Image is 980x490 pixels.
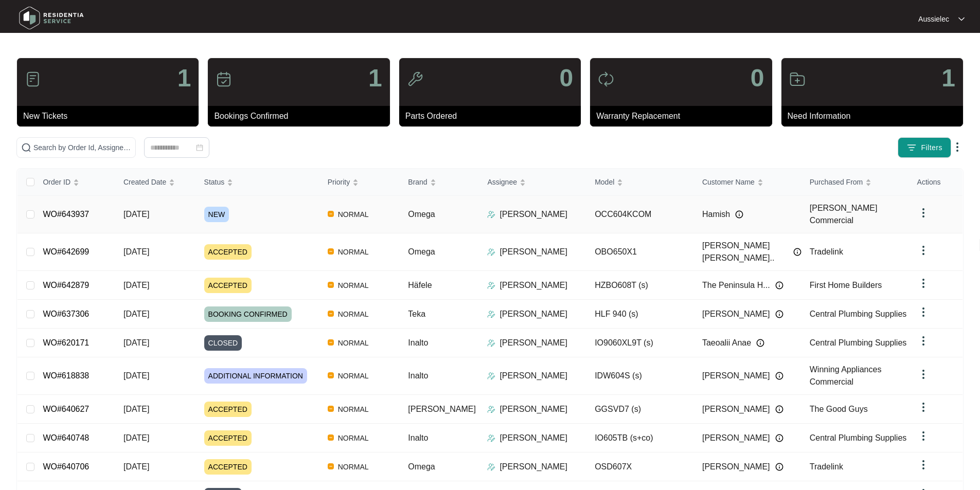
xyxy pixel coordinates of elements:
p: [PERSON_NAME] [500,308,567,320]
a: WO#640627 [43,405,89,413]
span: NORMAL [334,246,373,258]
img: Assigner Icon [487,463,495,471]
p: 1 [941,66,955,90]
img: Info icon [775,434,783,442]
td: IO605TB (s+co) [586,424,694,452]
td: HLF 940 (s) [586,300,694,329]
span: First Home Builders [810,281,882,289]
img: filter icon [906,142,917,153]
img: Assigner Icon [487,248,495,256]
td: OSD607X [586,452,694,481]
p: Warranty Replacement [596,110,772,122]
th: Assignee [479,169,586,196]
img: dropdown arrow [951,141,964,153]
img: Info icon [793,248,801,256]
span: ACCEPTED [204,430,252,446]
span: NEW [204,207,229,222]
span: The Peninsula H... [702,279,770,292]
p: [PERSON_NAME] [500,432,567,444]
a: WO#642699 [43,247,89,256]
p: 0 [751,66,764,90]
img: Info icon [775,405,783,413]
th: Priority [319,169,400,196]
span: Status [204,176,225,188]
img: dropdown arrow [917,207,930,219]
span: [PERSON_NAME] Commercial [810,204,878,225]
img: Vercel Logo [328,434,334,441]
span: BOOKING CONFIRMED [204,306,292,322]
img: icon [407,71,423,87]
span: Hamish [702,208,730,221]
span: Central Plumbing Supplies [810,310,907,318]
span: Inalto [408,371,428,380]
img: icon [216,71,232,87]
img: dropdown arrow [917,306,930,318]
img: dropdown arrow [958,16,965,22]
span: Häfele [408,281,432,289]
span: [DATE] [123,281,149,289]
span: NORMAL [334,403,373,415]
a: WO#640748 [43,433,89,442]
img: Vercel Logo [328,372,334,378]
span: Priority [328,176,350,188]
td: HZBO608T (s) [586,271,694,300]
th: Order ID [34,169,115,196]
span: Omega [408,210,435,219]
td: OBO650X1 [586,233,694,271]
p: [PERSON_NAME] [500,279,567,292]
span: NORMAL [334,370,373,382]
img: Vercel Logo [328,339,334,346]
img: Assigner Icon [487,339,495,347]
th: Model [586,169,694,196]
td: IO9060XL9T (s) [586,329,694,357]
img: Vercel Logo [328,282,334,288]
p: [PERSON_NAME] [500,337,567,349]
img: Vercel Logo [328,248,334,255]
th: Brand [400,169,479,196]
span: Brand [408,176,427,188]
td: GGSVD7 (s) [586,395,694,424]
span: Inalto [408,338,428,347]
span: The Good Guys [810,405,868,413]
span: Central Plumbing Supplies [810,433,907,442]
p: 0 [559,66,573,90]
span: [PERSON_NAME] [702,308,770,320]
button: filter iconFilters [898,137,951,158]
span: Order ID [43,176,70,188]
span: [PERSON_NAME] [702,370,770,382]
span: CLOSED [204,335,242,351]
span: [PERSON_NAME] [702,432,770,444]
img: residentia service logo [15,3,87,33]
p: Need Information [788,110,963,122]
p: [PERSON_NAME] [500,370,567,382]
p: [PERSON_NAME] [500,403,567,415]
img: icon [598,71,614,87]
p: New Tickets [23,110,199,122]
span: NORMAL [334,308,373,320]
span: Purchased From [810,176,863,188]
span: Winning Appliances Commercial [810,365,882,386]
a: WO#618838 [43,371,89,380]
span: NORMAL [334,279,373,292]
img: Vercel Logo [328,211,334,217]
img: Assigner Icon [487,310,495,318]
img: Info icon [775,463,783,471]
p: Aussielec [918,14,949,24]
img: dropdown arrow [917,277,930,289]
a: WO#642879 [43,281,89,289]
th: Actions [909,169,963,196]
span: [PERSON_NAME] [408,405,476,413]
a: WO#640706 [43,462,89,471]
td: IDW604S (s) [586,357,694,395]
img: Vercel Logo [328,463,334,469]
img: dropdown arrow [917,368,930,380]
span: [DATE] [123,462,149,471]
img: Info icon [775,281,783,289]
img: Assigner Icon [487,405,495,413]
th: Customer Name [694,169,801,196]
span: NORMAL [334,337,373,349]
span: [DATE] [123,405,149,413]
span: Model [595,176,614,188]
a: WO#643937 [43,210,89,219]
span: ACCEPTED [204,244,252,260]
